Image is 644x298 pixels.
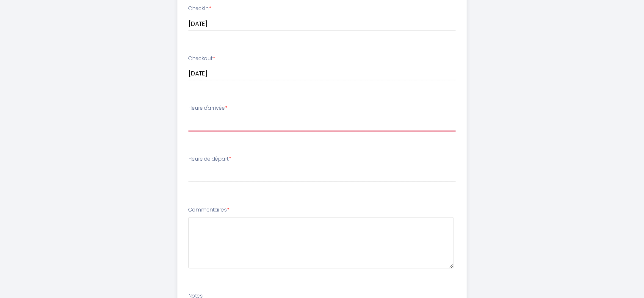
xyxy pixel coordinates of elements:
[188,104,227,112] label: Heure d'arrivée
[188,206,229,214] label: Commentaires
[188,5,211,13] label: Checkin
[188,155,231,163] label: Heure de départ
[188,55,215,63] label: Checkout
